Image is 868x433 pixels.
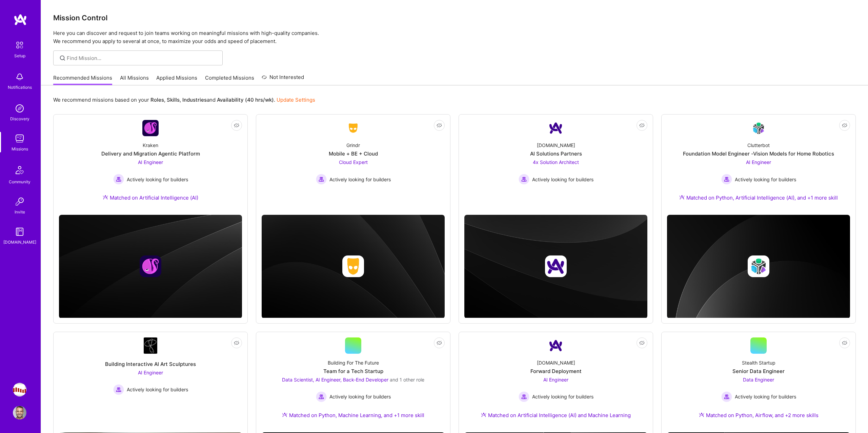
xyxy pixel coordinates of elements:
[329,150,378,157] div: Mobile + BE + Cloud
[519,391,529,402] img: Actively looking for builders
[683,150,834,157] div: Foundation Model Engineer -Vision Models for Home Robotics
[699,412,704,417] img: Ateam Purple Icon
[140,255,161,277] img: Company logo
[59,54,66,62] i: icon SearchGrey
[142,120,159,136] img: Company Logo
[12,162,28,178] img: Community
[532,176,593,183] span: Actively looking for builders
[138,370,163,375] span: AI Engineer
[532,393,593,400] span: Actively looking for builders
[533,159,579,165] span: 4x Solution Architect
[345,122,361,134] img: Company Logo
[217,97,274,103] b: Availability (40 hrs/wk)
[742,359,775,366] div: Stealth Startup
[282,412,424,419] div: Matched on Python, Machine Learning, and +1 more skill
[150,97,164,103] b: Roles
[262,73,304,85] a: Not Interested
[13,102,26,115] img: discovery
[548,337,564,354] img: Company Logo
[732,368,785,375] div: Senior Data Engineer
[390,377,424,383] span: and 1 other role
[277,97,315,103] a: Update Settings
[103,194,198,201] div: Matched on Artificial Intelligence (AI)
[13,38,27,52] img: setup
[543,377,568,383] span: AI Engineer
[842,340,847,346] i: icon EyeClosed
[12,145,28,152] div: Missions
[323,368,383,375] div: Team for a Tech Startup
[537,359,575,366] div: [DOMAIN_NAME]
[667,120,850,209] a: Company LogoClutterbotFoundation Model Engineer -Vision Models for Home RoboticsAI Engineer Activ...
[746,159,771,165] span: AI Engineer
[127,386,188,393] span: Actively looking for builders
[156,74,197,85] a: Applied Missions
[545,255,567,277] img: Company logo
[144,337,157,354] img: Company Logo
[464,337,647,427] a: Company Logo[DOMAIN_NAME]Forward DeploymentAI Engineer Actively looking for buildersActively look...
[13,132,26,145] img: teamwork
[328,359,379,366] div: Building For The Future
[437,123,442,128] i: icon EyeClosed
[667,337,850,427] a: Stealth StartupSenior Data EngineerData Engineer Actively looking for buildersActively looking fo...
[13,383,26,396] img: Steelbay.ai: AI Engineer for Multi-Agent Platform
[699,412,819,419] div: Matched on Python, Airflow, and +2 more skills
[53,96,315,103] p: We recommend missions based on your , , and .
[679,194,838,201] div: Matched on Python, Artificial Intelligence (AI), and +1 more skill
[519,174,529,185] img: Actively looking for builders
[182,97,207,103] b: Industries
[530,150,582,157] div: AI Solutions Partners
[13,195,26,208] img: Invite
[105,360,196,368] div: Building Interactive AI Art Sculptures
[339,159,368,165] span: Cloud Expert
[679,194,685,200] img: Ateam Purple Icon
[53,14,856,22] h3: Mission Control
[113,174,124,185] img: Actively looking for builders
[464,215,647,318] img: cover
[13,225,26,239] img: guide book
[59,120,242,209] a: Company LogoKrakenDelivery and Migration Agentic PlatformAI Engineer Actively looking for builder...
[120,74,149,85] a: All Missions
[721,174,732,185] img: Actively looking for builders
[10,115,29,122] div: Discovery
[262,120,445,209] a: Company LogoGrindrMobile + BE + CloudCloud Expert Actively looking for buildersActively looking f...
[639,340,645,346] i: icon EyeClosed
[67,55,218,62] input: Find Mission...
[481,412,486,417] img: Ateam Purple Icon
[342,255,364,277] img: Company logo
[282,412,287,417] img: Ateam Purple Icon
[481,412,631,419] div: Matched on Artificial Intelligence (AI) and Machine Learning
[205,74,254,85] a: Completed Missions
[282,377,388,383] span: Data Scientist, AI Engineer, Back-End Developer
[3,239,36,246] div: [DOMAIN_NAME]
[14,14,27,26] img: logo
[143,142,158,149] div: Kraken
[8,84,32,91] div: Notifications
[743,377,774,383] span: Data Engineer
[747,142,770,149] div: Clutterbot
[750,120,767,136] img: Company Logo
[537,142,575,149] div: [DOMAIN_NAME]
[316,174,327,185] img: Actively looking for builders
[548,120,564,136] img: Company Logo
[11,383,28,396] a: Steelbay.ai: AI Engineer for Multi-Agent Platform
[316,391,327,402] img: Actively looking for builders
[13,406,26,419] img: User Avatar
[748,255,769,277] img: Company logo
[14,52,25,59] div: Setup
[262,337,445,427] a: Building For The FutureTeam for a Tech StartupData Scientist, AI Engineer, Back-End Developer and...
[530,368,582,375] div: Forward Deployment
[11,406,28,419] a: User Avatar
[113,384,124,395] img: Actively looking for builders
[437,340,442,346] i: icon EyeClosed
[721,391,732,402] img: Actively looking for builders
[127,176,188,183] span: Actively looking for builders
[15,208,25,215] div: Invite
[53,74,112,85] a: Recommended Missions
[346,142,360,149] div: Grindr
[59,215,242,318] img: cover
[329,393,391,400] span: Actively looking for builders
[103,194,108,200] img: Ateam Purple Icon
[735,176,796,183] span: Actively looking for builders
[329,176,391,183] span: Actively looking for builders
[9,178,31,185] div: Community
